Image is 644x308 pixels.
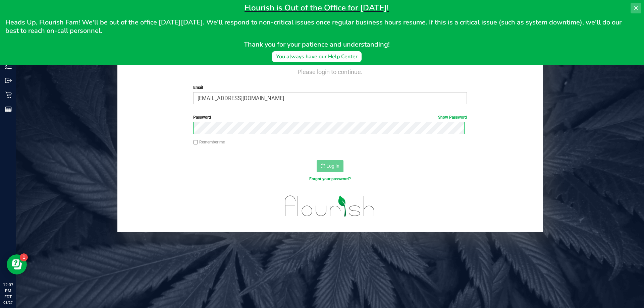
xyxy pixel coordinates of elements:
[7,254,27,274] iframe: Resource center
[3,282,13,300] p: 12:07 PM EDT
[20,253,28,261] iframe: Resource center unread badge
[193,115,211,120] span: Password
[193,139,225,145] label: Remember me
[245,2,389,13] span: Flourish is Out of the Office for [DATE]!
[277,189,383,223] img: flourish_logo.svg
[5,63,12,69] inline-svg: Inventory
[309,177,351,181] a: Forgot your password?
[5,77,12,84] inline-svg: Outbound
[5,106,12,113] inline-svg: Reports
[276,53,358,61] div: You always have our Help Center
[193,140,198,145] input: Remember me
[326,163,339,169] span: Log In
[5,91,12,98] inline-svg: Retail
[193,84,467,90] label: Email
[317,160,343,172] button: Log In
[117,67,543,75] h4: Please login to continue.
[244,40,390,49] span: Thank you for your patience and understanding!
[3,300,13,305] p: 08/27
[5,18,623,35] span: Heads Up, Flourish Fam! We'll be out of the office [DATE][DATE]. We'll respond to non-critical is...
[438,115,467,120] a: Show Password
